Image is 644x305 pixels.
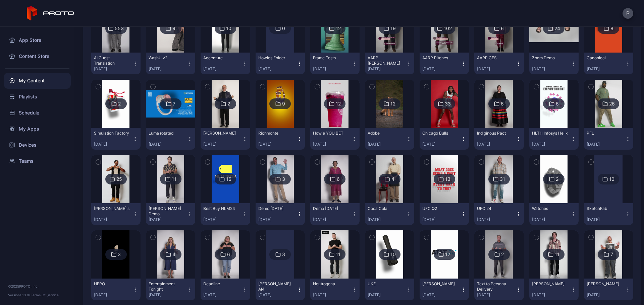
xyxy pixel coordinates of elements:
[532,66,571,72] div: [DATE]
[336,25,341,31] div: 12
[501,25,504,31] div: 6
[8,293,31,297] span: Version 1.13.0 •
[587,131,624,136] div: PFL
[149,206,185,217] div: Tucker Demo
[94,206,131,211] div: Lisa Jey's
[556,176,558,182] div: 2
[149,55,185,61] div: WashU v2
[4,137,71,153] a: Devices
[422,131,459,136] div: Chicago Bulls
[445,251,450,257] div: 12
[368,292,406,298] div: [DATE]
[532,217,571,222] div: [DATE]
[4,48,71,64] a: Content Store
[477,281,514,292] div: Text to Persona Delivery
[532,55,569,61] div: Zoom Demo
[422,206,459,211] div: UFC Q2
[444,25,452,31] div: 102
[587,206,624,211] div: SketchFab
[420,279,469,300] button: [PERSON_NAME][DATE]
[532,131,569,136] div: HLTH Infosys Helix
[4,89,71,105] a: Playlists
[149,292,187,298] div: [DATE]
[172,176,176,182] div: 11
[201,279,250,300] button: Deadline[DATE]
[115,25,124,31] div: 553
[368,55,405,66] div: AARP Andy
[173,101,175,107] div: 7
[609,176,614,182] div: 10
[172,251,175,257] div: 4
[390,101,395,107] div: 12
[4,32,71,48] a: App Store
[91,128,141,150] button: Simulation Factory[DATE]
[201,203,250,225] button: Best Buy HLM24[DATE]
[500,176,505,182] div: 31
[4,73,71,89] a: My Content
[258,292,297,298] div: [DATE]
[474,128,524,150] button: Indiginous Pact[DATE]
[529,128,579,150] button: HLTH Infosys Helix[DATE]
[532,281,569,287] div: Calum Worthy
[313,292,352,298] div: [DATE]
[94,217,132,222] div: [DATE]
[474,279,524,300] button: Text to Persona Delivery[DATE]
[256,53,305,74] button: Howies Folder[DATE]
[529,279,579,300] button: [PERSON_NAME][DATE]
[203,66,242,72] div: [DATE]
[258,55,295,61] div: Howies Folder
[474,53,524,74] button: AARP CES[DATE]
[94,281,131,287] div: HERO
[555,251,559,257] div: 11
[256,203,305,225] button: Demo [DATE][DATE]
[203,217,242,222] div: [DATE]
[313,142,352,147] div: [DATE]
[146,203,195,225] button: [PERSON_NAME] Demo[DATE]
[149,281,185,292] div: Entertainment Tonight
[420,128,469,150] button: Chicago Bulls[DATE]
[445,176,450,182] div: 13
[501,251,504,257] div: 2
[172,25,175,31] div: 9
[365,279,414,300] button: UKE[DATE]
[587,281,624,287] div: Snoop Dogg
[116,176,122,182] div: 25
[227,101,230,107] div: 2
[365,53,414,74] button: AARP [PERSON_NAME][DATE]
[422,142,461,147] div: [DATE]
[474,203,524,225] button: UFC 24[DATE]
[420,53,469,74] button: AARP Pitches[DATE]
[501,101,504,107] div: 6
[203,55,240,61] div: Accenture
[91,203,141,225] button: [PERSON_NAME]'s[DATE]
[310,203,360,225] button: Demo [DATE][DATE]
[368,131,405,136] div: Adobe
[94,131,131,136] div: Simulation Factory
[587,217,625,222] div: [DATE]
[4,121,71,137] a: My Apps
[118,101,121,107] div: 2
[313,206,350,211] div: Demo 9/19/24
[584,203,633,225] button: SketchFab[DATE]
[365,128,414,150] button: Adobe[DATE]
[310,279,360,300] button: Neutrogena[DATE]
[336,101,341,107] div: 12
[368,66,406,72] div: [DATE]
[310,53,360,74] button: Frame Tests[DATE]
[203,206,240,211] div: Best Buy HLM24
[529,53,579,74] button: Zoom Demo[DATE]
[420,203,469,225] button: UFC Q2[DATE]
[146,279,195,300] button: Entertainment Tonight[DATE]
[391,176,394,182] div: 4
[227,251,230,257] div: 6
[4,153,71,169] a: Teams
[313,217,352,222] div: [DATE]
[313,66,352,72] div: [DATE]
[94,55,131,66] div: AI Guest Translation
[282,101,285,107] div: 9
